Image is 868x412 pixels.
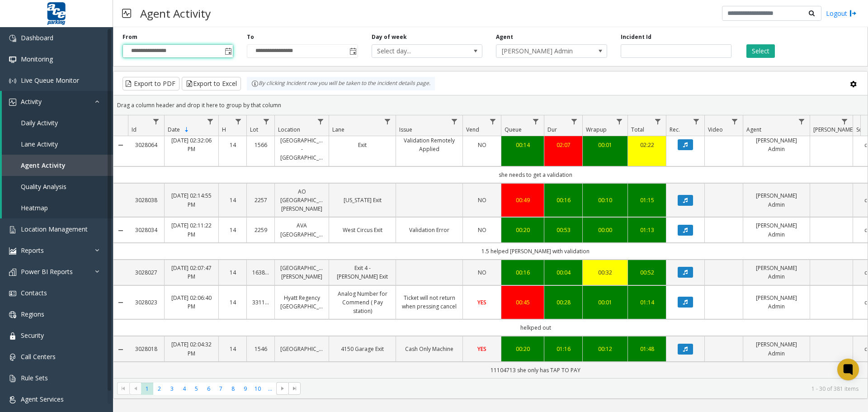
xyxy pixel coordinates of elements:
[507,345,538,353] a: 00:20
[401,345,457,353] a: Cash Only Machine
[280,187,323,213] a: AO [GEOGRAPHIC_DATA][PERSON_NAME]
[9,311,16,318] img: 'icon'
[170,136,213,153] a: [DATE] 02:32:06 PM
[478,196,486,204] span: NO
[279,385,286,392] span: Go to the next page
[9,269,16,276] img: 'icon'
[588,141,622,149] div: 00:01
[204,115,217,128] a: Date Filter Menu
[749,294,804,311] a: [PERSON_NAME] Admin
[264,383,276,395] span: Page 11
[153,383,165,395] span: Page 2
[252,226,269,234] a: 2259
[21,55,53,63] span: Monitoring
[530,115,542,128] a: Queue Filter Menu
[252,196,269,204] a: 2257
[9,290,16,297] img: 'icon'
[170,294,213,311] a: [DATE] 02:06:40 PM
[588,268,622,277] a: 00:32
[372,45,460,57] span: Select day...
[276,382,288,395] span: Go to the next page
[224,345,241,353] a: 14
[2,155,113,176] a: Agent Activity
[507,268,538,277] div: 00:16
[468,226,495,234] a: NO
[335,264,390,281] a: Exit 4 - [PERSON_NAME] Exit
[588,196,622,204] a: 00:10
[633,141,660,149] a: 02:22
[278,126,300,133] span: Location
[252,298,269,307] a: 331100
[113,346,128,353] a: Collapse Details
[21,182,66,191] span: Quality Analysis
[215,383,227,395] span: Page 7
[21,267,73,276] span: Power BI Reports
[252,383,264,395] span: Page 10
[550,268,577,277] div: 00:04
[507,298,538,307] div: 00:45
[21,331,44,340] span: Security
[133,141,159,149] a: 3028064
[2,197,113,218] a: Heatmap
[633,268,660,277] div: 00:52
[224,298,241,307] a: 14
[468,196,495,204] a: NO
[280,221,323,238] a: AVA [GEOGRAPHIC_DATA]
[372,33,407,41] label: Day of week
[487,115,499,128] a: Vend Filter Menu
[122,2,131,24] img: pageIcon
[170,191,213,208] a: [DATE] 02:14:55 PM
[839,115,851,128] a: Parker Filter Menu
[21,140,58,148] span: Lane Activity
[496,33,513,41] label: Agent
[588,226,622,234] a: 00:00
[550,298,577,307] a: 00:28
[586,126,607,133] span: Wrapup
[123,77,179,90] button: Export to PDF
[849,9,857,18] img: logout
[9,226,16,233] img: 'icon'
[335,289,390,316] a: Analog Number for Commend ( Pay station)
[335,226,390,234] a: West Circus Exit
[507,196,538,204] a: 00:49
[150,115,162,128] a: Id Filter Menu
[796,115,808,128] a: Agent Filter Menu
[227,383,239,395] span: Page 8
[166,383,178,395] span: Page 3
[550,226,577,234] div: 00:53
[9,332,16,340] img: 'icon'
[224,268,241,277] a: 14
[468,268,495,277] a: NO
[132,126,137,133] span: Id
[21,204,48,212] span: Heatmap
[633,226,660,234] a: 01:13
[550,196,577,204] a: 00:16
[9,35,16,42] img: 'icon'
[252,268,269,277] a: 163838
[222,126,226,133] span: H
[652,115,664,128] a: Total Filter Menu
[621,33,651,41] label: Incident Id
[21,118,58,127] span: Daily Activity
[813,126,854,133] span: [PERSON_NAME]
[239,383,251,395] span: Page 9
[348,45,358,57] span: Toggle popup
[468,345,495,353] a: YES
[729,115,741,128] a: Video Filter Menu
[21,33,53,42] span: Dashboard
[9,247,16,255] img: 'icon'
[547,126,557,133] span: Dur
[232,115,245,128] a: H Filter Menu
[133,226,159,234] a: 3028034
[633,345,660,353] a: 01:48
[749,340,804,357] a: [PERSON_NAME] Admin
[477,298,486,306] span: YES
[478,226,486,234] span: NO
[133,345,159,353] a: 3028018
